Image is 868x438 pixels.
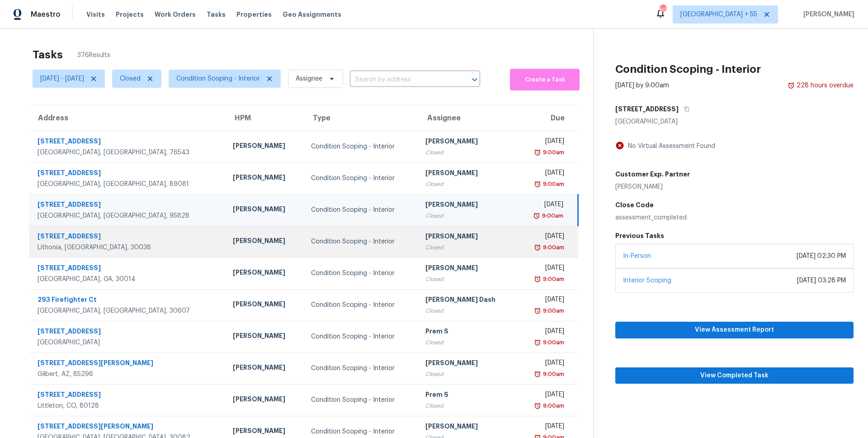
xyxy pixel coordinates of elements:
div: Condition Scoping - Interior [311,205,411,214]
div: [PERSON_NAME] [425,200,509,211]
div: [PERSON_NAME] Dash [425,295,509,306]
button: Create a Task [510,69,580,90]
div: [DATE] [524,390,564,401]
span: Assignee [296,74,322,83]
span: Condition Scoping - Interior [176,74,260,83]
span: Work Orders [155,10,196,19]
h2: Condition Scoping - Interior [615,65,761,74]
span: Projects [116,10,144,19]
div: 228 hours overdue [795,81,854,90]
th: HPM [226,105,304,131]
th: Assignee [418,105,517,131]
img: Overdue Alarm Icon [534,180,541,189]
div: [GEOGRAPHIC_DATA], [GEOGRAPHIC_DATA], 95828 [38,211,218,220]
button: View Assessment Report [615,322,854,338]
a: In-Person [623,253,651,259]
div: [DATE] by 9:00am [615,81,669,90]
button: Copy Address [679,101,691,117]
div: Condition Scoping - Interior [311,364,411,373]
div: [DATE] [524,137,564,148]
div: [PERSON_NAME] [615,182,690,191]
div: [DATE] [524,168,564,180]
div: 9:00am [541,370,564,379]
div: Closed [425,275,509,284]
div: Condition Scoping - Interior [311,142,411,151]
div: [STREET_ADDRESS] [38,137,218,148]
div: Closed [425,401,509,410]
div: [DATE] [524,358,564,370]
div: [PERSON_NAME] [425,263,509,275]
div: 293 Firefighter Ct [38,295,218,306]
div: Littleton, CO, 80128 [38,401,218,410]
div: [PERSON_NAME] [233,395,297,406]
img: Artifact Not Present Icon [615,141,624,150]
span: Geo Assignments [283,10,341,19]
h2: Tasks [33,50,63,59]
div: [PERSON_NAME] [233,268,297,279]
div: [DATE] [524,422,564,433]
div: Closed [425,338,509,347]
img: Overdue Alarm Icon [534,401,541,410]
div: [GEOGRAPHIC_DATA], [GEOGRAPHIC_DATA], 89081 [38,180,218,189]
div: Condition Scoping - Interior [311,237,411,246]
a: Interior Scoping [623,277,671,284]
div: [PERSON_NAME] [233,205,297,216]
div: Closed [425,148,509,157]
div: [PERSON_NAME] [425,358,509,370]
div: [PERSON_NAME] [233,141,297,152]
img: Overdue Alarm Icon [788,81,795,90]
div: Condition Scoping - Interior [311,427,411,436]
h5: Customer Exp. Partner [615,170,690,179]
div: 9:00am [541,275,564,284]
div: [DATE] [524,327,564,338]
div: [STREET_ADDRESS][PERSON_NAME] [38,422,218,433]
span: Create a Task [514,75,575,85]
div: Closed [425,370,509,379]
div: No Virtual Assessment Found [624,142,715,151]
div: 9:00am [541,243,564,252]
div: Condition Scoping - Interior [311,300,411,309]
button: View Completed Task [615,367,854,384]
div: 9:00am [540,211,563,220]
div: 608 [660,5,666,14]
img: Overdue Alarm Icon [533,211,540,220]
th: Address [29,105,226,131]
div: 9:00am [541,306,564,315]
h5: [STREET_ADDRESS] [615,105,679,114]
div: [STREET_ADDRESS] [38,232,218,243]
div: [STREET_ADDRESS] [38,200,218,211]
div: Closed [425,211,509,220]
div: [GEOGRAPHIC_DATA], GA, 30014 [38,275,218,284]
th: Type [304,105,418,131]
div: [PERSON_NAME] [233,300,297,311]
div: [GEOGRAPHIC_DATA], [GEOGRAPHIC_DATA], 76543 [38,148,218,157]
div: Condition Scoping - Interior [311,395,411,405]
div: 9:00am [541,148,564,157]
img: Overdue Alarm Icon [534,275,541,284]
div: [PERSON_NAME] [425,232,509,243]
div: [STREET_ADDRESS] [38,327,218,338]
img: Overdue Alarm Icon [534,306,541,315]
div: [DATE] [524,263,564,275]
span: View Assessment Report [623,324,846,336]
div: 9:00am [541,180,564,189]
div: [PERSON_NAME] [233,173,297,184]
div: Prem S [425,327,509,338]
img: Overdue Alarm Icon [534,370,541,379]
div: [DATE] [524,295,564,306]
div: [DATE] 03:28 PM [797,276,846,285]
div: [PERSON_NAME] [233,331,297,343]
div: [DATE] 02:30 PM [797,252,846,261]
div: 9:00am [541,338,564,347]
div: [GEOGRAPHIC_DATA] [615,117,854,126]
div: [GEOGRAPHIC_DATA], [GEOGRAPHIC_DATA], 30607 [38,306,218,315]
div: [STREET_ADDRESS][PERSON_NAME] [38,358,218,370]
div: 9:00am [541,401,564,410]
h5: Previous Tasks [615,231,854,240]
div: Closed [425,180,509,189]
h5: Close Code [615,200,854,209]
div: Closed [425,306,509,315]
img: Overdue Alarm Icon [534,148,541,157]
button: Open [468,73,481,86]
span: View Completed Task [623,370,846,381]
